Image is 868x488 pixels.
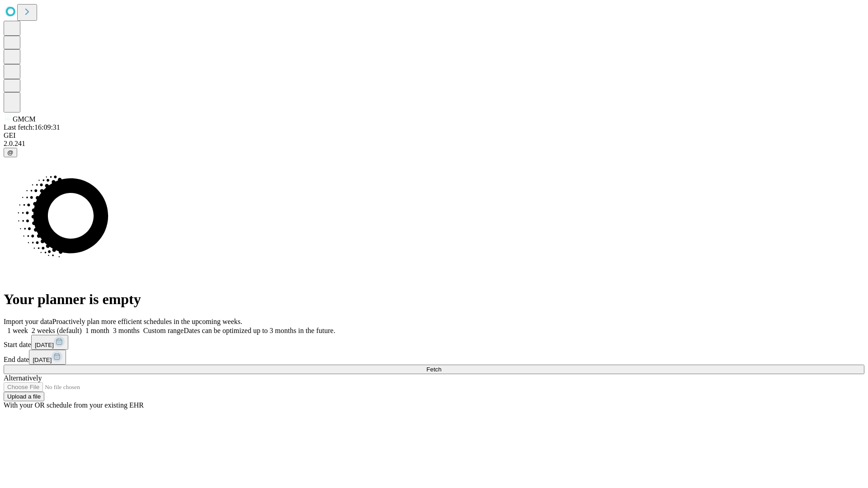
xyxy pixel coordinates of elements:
[4,365,864,374] button: Fetch
[4,140,864,148] div: 2.0.241
[4,335,864,350] div: Start date
[29,350,66,365] button: [DATE]
[4,148,17,157] button: @
[52,318,242,325] span: Proactively plan more efficient schedules in the upcoming weeks.
[113,327,140,334] span: 3 months
[31,335,68,350] button: [DATE]
[143,327,184,334] span: Custom range
[32,327,82,334] span: 2 weeks (default)
[4,131,864,140] div: GEI
[4,291,864,308] h1: Your planner is empty
[4,401,144,409] span: With your OR schedule from your existing EHR
[35,342,54,348] span: [DATE]
[4,123,60,131] span: Last fetch: 16:09:31
[7,149,14,156] span: @
[85,327,109,334] span: 1 month
[4,318,52,325] span: Import your data
[13,115,36,123] span: GMCM
[4,350,864,365] div: End date
[7,327,28,334] span: 1 week
[184,327,335,334] span: Dates can be optimized up to 3 months in the future.
[4,392,44,401] button: Upload a file
[426,366,441,373] span: Fetch
[4,374,42,382] span: Alternatively
[33,357,52,363] span: [DATE]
